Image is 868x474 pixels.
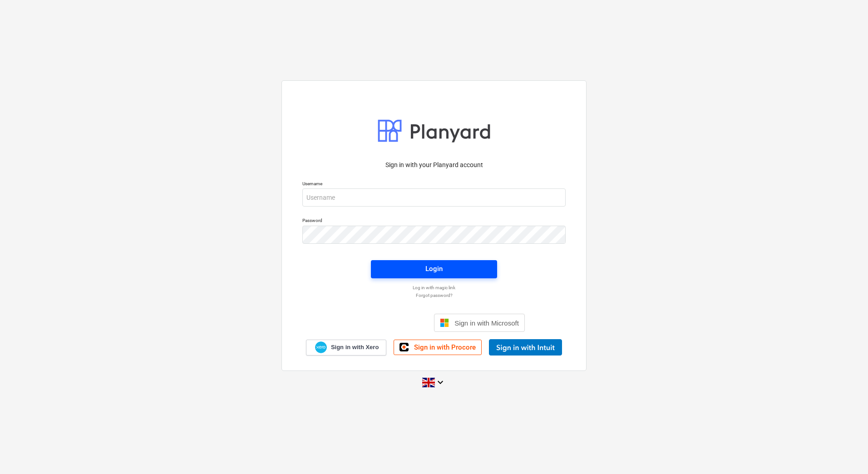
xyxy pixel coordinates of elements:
[298,285,570,291] a: Log in with magic link
[306,340,387,355] a: Sign in with Xero
[440,318,449,327] img: Microsoft logo
[454,319,519,327] span: Sign in with Microsoft
[331,343,379,351] span: Sign in with Xero
[425,263,443,275] div: Login
[339,313,431,333] iframe: Sign in with Google Button
[315,341,327,354] img: Xero logo
[302,160,566,170] p: Sign in with your Planyard account
[435,377,446,388] i: keyboard_arrow_down
[414,343,476,351] span: Sign in with Procore
[371,260,497,278] button: Login
[394,340,482,355] a: Sign in with Procore
[302,181,566,188] p: Username
[302,217,566,225] p: Password
[302,188,566,207] input: Username
[823,430,868,474] iframe: Chat Widget
[298,292,570,298] a: Forgot password?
